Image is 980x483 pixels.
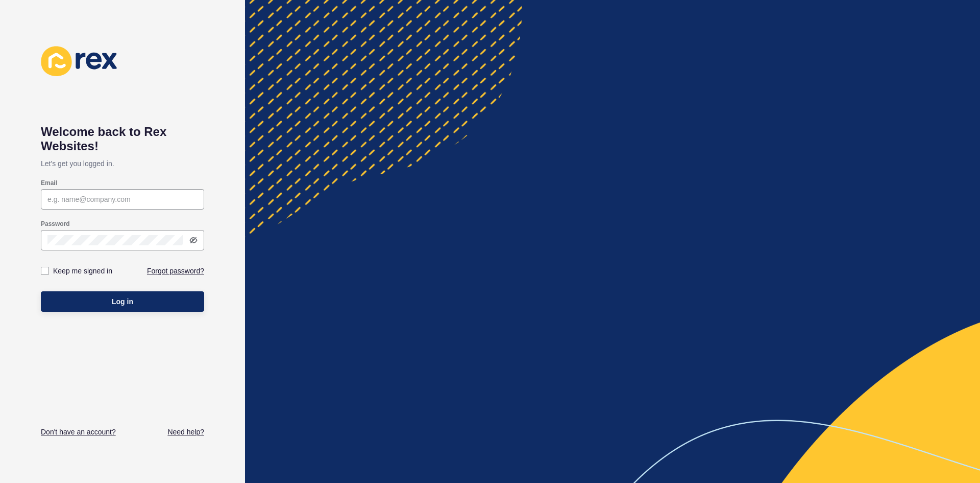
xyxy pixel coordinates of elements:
[41,427,116,437] a: Don't have an account?
[112,296,133,307] span: Log in
[41,153,204,174] p: Let's get you logged in.
[41,125,204,153] h1: Welcome back to Rex Websites!
[41,291,204,312] button: Log in
[147,266,204,276] a: Forgot password?
[41,179,57,187] label: Email
[47,194,198,204] input: e.g. name@company.com
[53,266,112,276] label: Keep me signed in
[41,220,70,228] label: Password
[167,427,204,437] a: Need help?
